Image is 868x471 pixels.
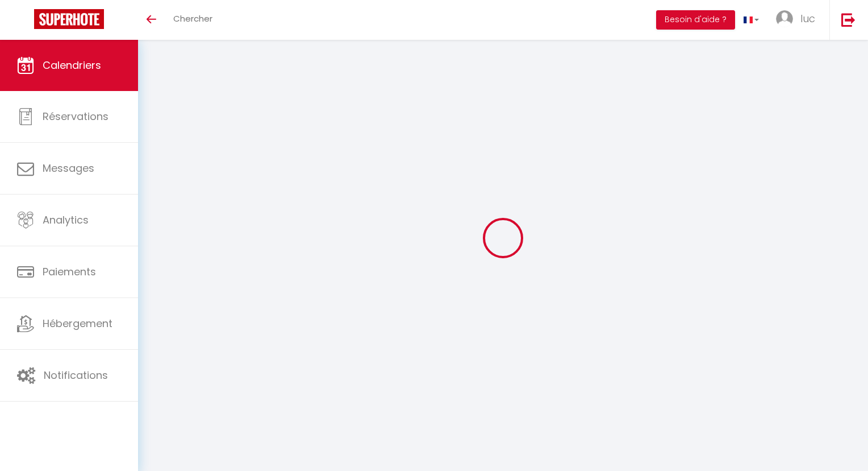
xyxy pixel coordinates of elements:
span: Réservations [43,109,108,123]
button: Besoin d'aide ? [656,10,735,30]
span: Messages [43,161,94,175]
span: Calendriers [43,58,101,72]
span: luc [800,11,815,26]
span: Chercher [173,13,212,24]
span: Notifications [44,368,108,382]
span: Hébergement [43,316,112,330]
img: logout [841,13,856,27]
img: Super Booking [34,9,104,29]
img: ... [776,10,793,27]
span: Analytics [43,213,89,227]
span: Paiements [43,265,96,279]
